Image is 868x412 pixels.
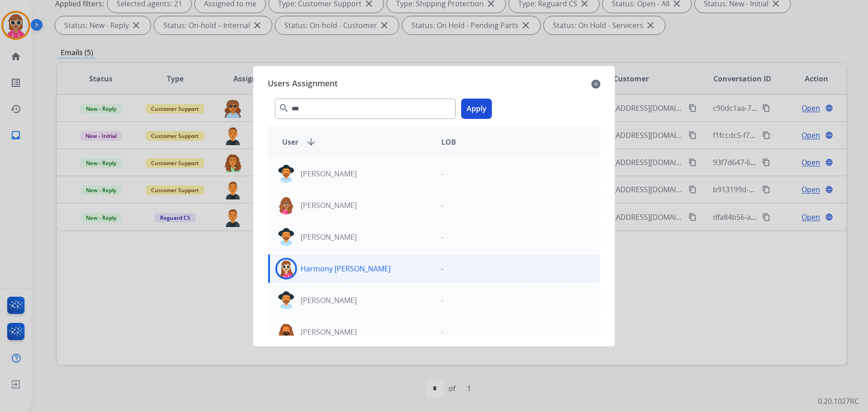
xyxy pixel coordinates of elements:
[441,232,443,242] p: -
[301,263,391,274] p: Harmony [PERSON_NAME]
[301,327,357,337] p: [PERSON_NAME]
[461,99,492,119] button: Apply
[441,137,456,147] span: LOB
[301,232,357,242] p: [PERSON_NAME]
[591,79,600,90] mat-icon: close
[301,200,357,211] p: [PERSON_NAME]
[441,263,443,274] p: -
[301,295,357,306] p: [PERSON_NAME]
[278,103,289,114] mat-icon: search
[275,137,434,147] div: User
[441,168,443,179] p: -
[441,200,443,211] p: -
[268,77,338,91] span: Users Assignment
[306,137,316,147] mat-icon: arrow_downward
[441,295,443,306] p: -
[441,327,443,337] p: -
[301,168,357,179] p: [PERSON_NAME]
